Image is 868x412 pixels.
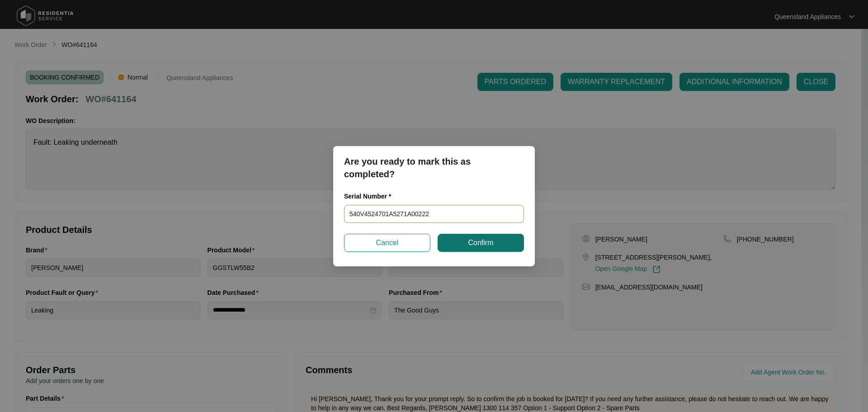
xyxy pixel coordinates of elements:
span: Confirm [468,237,493,248]
p: completed? [344,168,524,180]
p: Are you ready to mark this as [344,155,524,168]
label: Serial Number * [344,192,398,201]
span: Cancel [376,237,399,248]
button: Confirm [438,234,524,252]
button: Cancel [344,234,430,252]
